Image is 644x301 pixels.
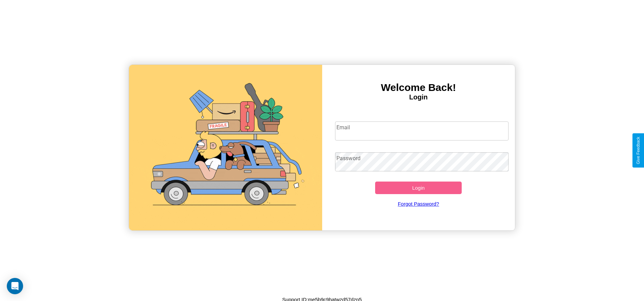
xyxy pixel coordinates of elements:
[375,182,462,194] button: Login
[332,194,505,213] a: Forgot Password?
[322,82,515,93] h3: Welcome Back!
[129,65,322,230] img: gif
[636,137,641,164] div: Give Feedback
[7,278,23,294] div: Open Intercom Messenger
[322,93,515,101] h4: Login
